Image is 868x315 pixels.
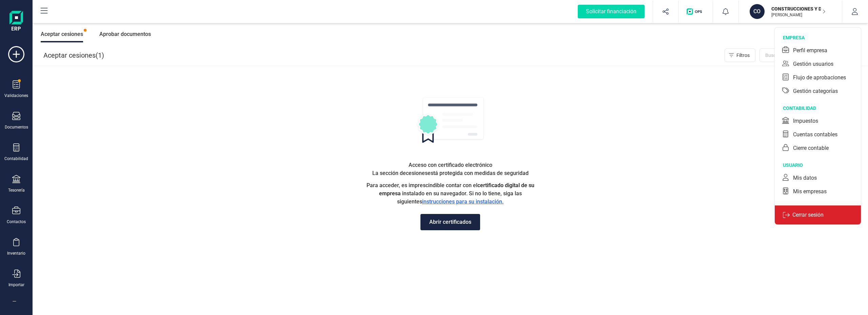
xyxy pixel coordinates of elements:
[5,124,28,130] div: Documentos
[9,11,23,33] img: Logo Finanedi
[736,52,750,59] span: Filtros
[99,26,151,42] div: Aprobar documentos
[372,169,529,177] span: La sección de cesiones está protegida con medidas de seguridad
[7,251,25,256] div: Inventario
[98,51,102,60] span: 1
[783,162,861,169] div: usuario
[43,51,104,60] div: Aceptar cesiones ( )
[409,161,492,169] span: Acceso con certificado electrónico
[7,219,26,224] div: Contactos
[4,93,28,98] div: Validaciones
[8,188,25,193] div: Tesorería
[793,188,827,196] div: Mis empresas
[41,26,83,42] div: Aceptar cesiones
[8,282,24,288] div: Importar
[420,214,480,230] button: Abrir certificados
[793,46,827,55] div: Perfil empresa
[578,5,645,18] div: Solicitar financiación
[366,181,535,206] span: Para acceder, es imprescindible contar con el instalado en su navegador. Si no lo tiene, siga las...
[793,117,818,125] div: Impuestos
[725,48,755,62] button: Filtros
[771,12,826,18] p: [PERSON_NAME]
[793,144,829,152] div: Cierre contable
[570,1,653,22] button: Solicitar financiación
[793,131,837,139] div: Cuentas contables
[4,156,28,161] div: Contabilidad
[422,198,504,205] a: instrucciones para su instalación.
[747,1,834,22] button: COCONSTRUCCIONES Y DECORACION HIJOS DE [PERSON_NAME] SL[PERSON_NAME]
[687,8,705,15] img: Logo de OPS
[416,97,485,143] img: autorizacion logo
[790,211,826,219] p: Cerrar sesión
[793,87,838,95] div: Gestión categorías
[793,60,833,68] div: Gestión usuarios
[793,74,846,82] div: Flujo de aprobaciones
[783,34,861,41] div: empresa
[683,1,709,22] button: Logo de OPS
[750,4,765,19] div: CO
[759,48,857,62] input: Buscar
[783,105,861,112] div: contabilidad
[793,174,817,182] div: Mis datos
[771,5,826,12] p: CONSTRUCCIONES Y DECORACION HIJOS DE [PERSON_NAME] SL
